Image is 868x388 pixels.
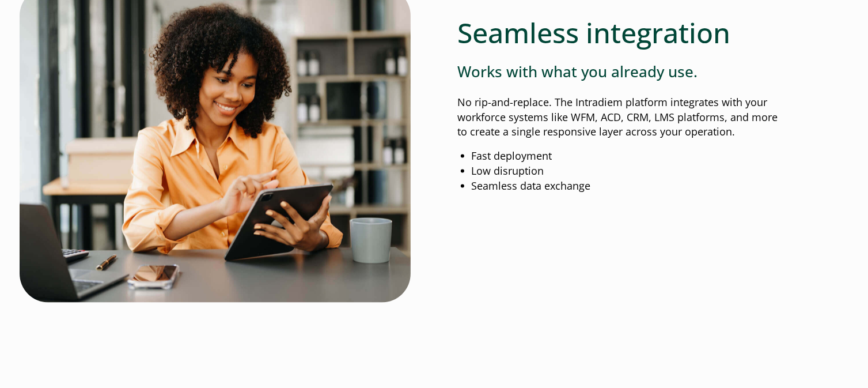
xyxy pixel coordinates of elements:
li: Seamless data exchange [472,179,789,194]
li: Fast deployment [472,149,789,164]
li: Low disruption [472,164,789,179]
p: No rip-and-replace. The Intradiem platform integrates with your workforce systems like WFM, ACD, ... [458,95,789,140]
h3: Works with what you already use. [458,63,789,81]
h2: Seamless integration [458,16,789,50]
